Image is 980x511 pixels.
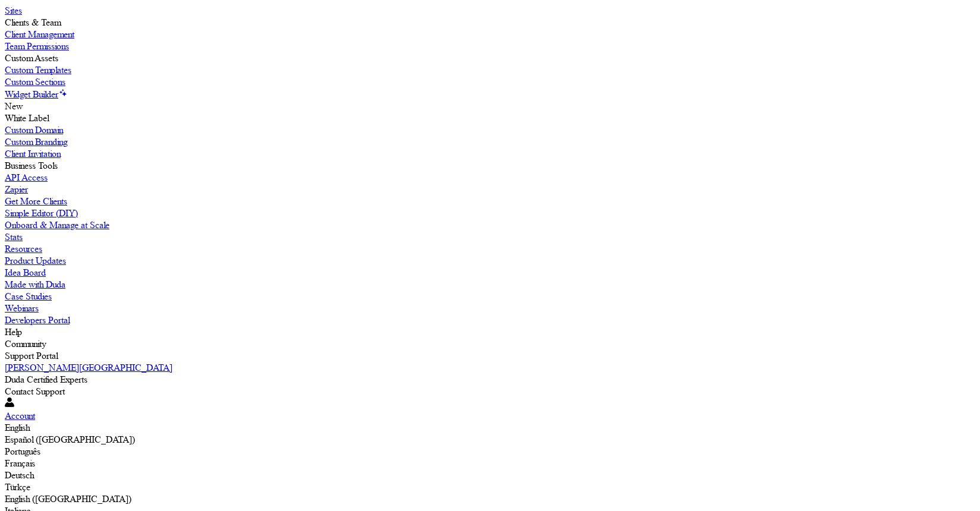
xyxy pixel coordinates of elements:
[5,279,65,290] label: Made with Duda
[5,267,46,278] label: Idea Board
[5,17,61,28] label: Clients & Team
[5,136,67,147] label: Custom Branding
[918,449,980,511] iframe: Duda-gen Chat Button Frame
[5,207,78,219] label: Simple Editor (DIY)
[5,172,48,183] label: API Access
[5,469,975,481] div: Deutsch
[5,231,23,242] label: Stats
[5,112,49,124] label: White Label
[5,302,39,314] label: Webinars
[5,493,975,505] div: English ([GEOGRAPHIC_DATA])
[5,195,67,207] label: Get More Clients
[5,326,22,337] label: Help
[5,219,109,231] label: Onboard & Manage at Scale
[5,64,71,75] label: Custom Templates
[5,148,61,159] label: Client Invitation
[5,255,66,266] label: Product Updates
[5,386,65,397] label: Contact Support
[5,184,28,195] label: Zapier
[5,314,70,326] label: Developers Portal
[5,422,30,433] label: English
[5,458,975,469] div: Français
[5,29,74,40] label: Client Management
[5,350,58,361] label: Support Portal
[5,243,975,255] a: Resources
[5,291,52,302] label: Case Studies
[5,481,975,493] div: Türkçe
[5,434,975,446] div: Español ([GEOGRAPHIC_DATA])
[5,410,35,421] label: Account
[5,160,58,171] label: Business Tools
[5,243,42,254] label: Resources
[5,52,58,64] label: Custom Assets
[5,374,87,385] label: Duda Certified Experts
[5,124,63,135] label: Custom Domain
[5,5,22,16] label: Sites
[5,76,65,87] label: Custom Sections
[5,338,46,349] label: Community
[5,89,68,100] a: Widget Builder
[5,362,172,373] label: [PERSON_NAME][GEOGRAPHIC_DATA]
[5,100,975,112] div: New
[5,40,69,52] label: Team Permissions
[5,89,58,100] label: Widget Builder
[5,446,975,458] div: Português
